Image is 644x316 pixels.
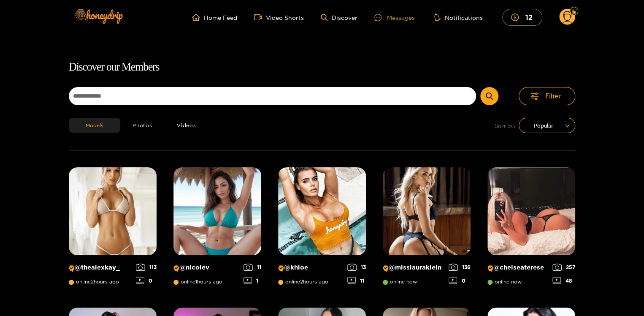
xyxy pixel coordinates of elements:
[192,14,237,21] a: Home Feed
[165,118,208,133] button: Videos
[136,277,157,284] div: 0
[69,58,575,76] h1: Discover our Members
[495,121,515,131] span: Sort by:
[383,264,444,272] p: @ misslauraklein
[69,264,132,272] p: @ thealexkay_
[519,87,575,105] button: Filter
[69,279,119,285] span: online 2 hours ago
[519,118,575,133] div: sort
[244,277,261,284] div: 1
[432,13,485,22] button: Notifications
[383,279,417,285] span: online now
[347,277,366,284] div: 11
[524,13,533,22] mark: 12
[136,264,157,271] div: 113
[347,264,366,271] div: 13
[487,167,575,291] a: Creator Profile Image: chelseaterese@chelseatereseonline now25748
[383,167,471,291] a: Creator Profile Image: misslauraklein@misslaurakleinonline now1360
[173,167,261,291] a: Creator Profile Image: nicolev@nicolevonline1hours ago111
[449,264,471,271] div: 136
[511,14,523,21] span: dollar
[278,264,343,272] p: @ khloe
[244,264,261,271] div: 11
[374,13,415,22] div: Messages
[502,9,542,25] button: 12
[571,9,576,14] img: Fan Level
[383,167,471,255] img: Creator Profile Image: misslauraklein
[487,279,522,285] span: online now
[120,118,165,133] button: Photos
[69,167,157,291] a: Creator Profile Image: thealexkay_@thealexkay_online2hours ago1130
[321,14,357,21] a: Discover
[487,264,548,272] p: @ chelseaterese
[192,14,204,21] span: home
[449,277,471,284] div: 0
[487,167,575,255] img: Creator Profile Image: chelseaterese
[480,87,498,105] button: Submit Search
[173,167,261,255] img: Creator Profile Image: nicolev
[278,279,328,285] span: online 2 hours ago
[254,14,266,21] span: video-camera
[545,91,561,101] span: Filter
[69,118,120,133] button: Models
[173,279,222,285] span: online 1 hours ago
[173,264,239,272] p: @ nicolev
[525,119,569,132] span: Popular
[69,167,157,255] img: Creator Profile Image: thealexkay_
[552,277,575,284] div: 48
[278,167,366,291] a: Creator Profile Image: khloe@khloeonline2hours ago1311
[278,167,366,255] img: Creator Profile Image: khloe
[254,14,304,21] a: Video Shorts
[552,264,575,271] div: 257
